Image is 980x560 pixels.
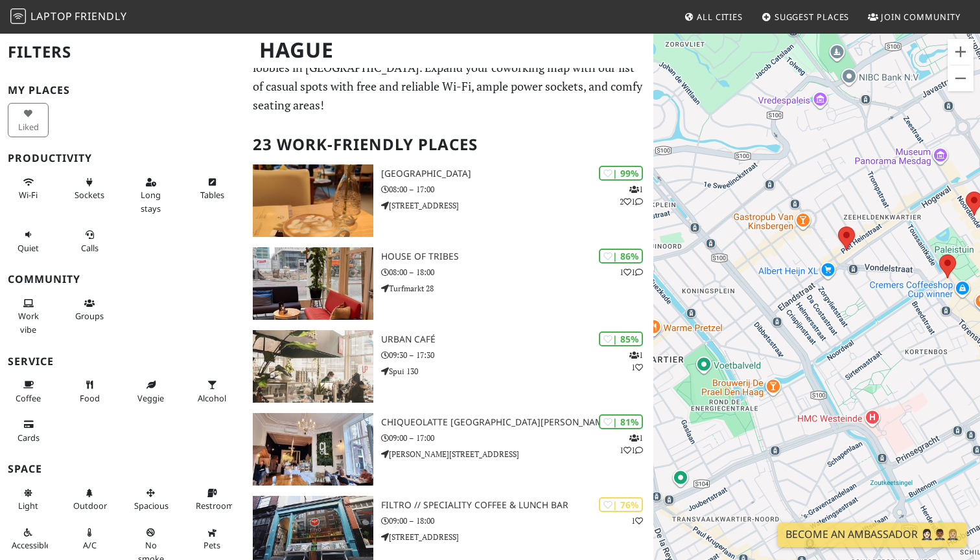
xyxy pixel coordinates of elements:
[381,531,653,543] p: [STREET_ADDRESS]
[73,500,107,511] span: Outdoor area
[253,247,373,320] img: House of Tribes
[381,282,653,295] p: Turfmarkt 28
[8,463,237,475] h3: Space
[629,349,643,374] p: 1 1
[8,522,49,556] button: Accessible
[249,32,651,68] h1: Hague
[697,11,743,23] span: All Cities
[381,432,653,444] p: 09:00 – 17:00
[69,224,110,258] button: Calls
[10,8,26,24] img: LaptopFriendly
[381,168,653,179] h3: [GEOGRAPHIC_DATA]
[69,172,110,206] button: Sockets
[17,432,40,443] span: Credit cards
[80,392,100,404] span: Food
[381,199,653,212] p: [STREET_ADDRESS]
[196,500,234,511] span: Restroom
[75,189,104,201] span: Power sockets
[381,500,653,511] h3: Filtro // Speciality Coffee & Lunch Bar
[881,11,961,23] span: Join Community
[8,374,49,409] button: Coffee
[192,172,233,206] button: Tables
[8,482,49,517] button: Light
[204,539,220,551] span: Pet friendly
[75,9,126,23] span: Friendly
[778,522,967,547] a: Become an Ambassador 🤵🏻‍♀️🤵🏾‍♂️🤵🏼‍♀️
[8,293,49,340] button: Work vibe
[620,432,643,456] p: 1 1 1
[69,482,110,517] button: Outdoor
[141,189,161,214] span: Long stays
[381,183,653,196] p: 08:00 – 17:00
[948,65,974,91] button: Zoom out
[137,392,164,404] span: Veggie
[192,522,233,556] button: Pets
[69,522,110,556] button: A/C
[253,413,373,486] img: Chiqueolatte Den Haag
[8,355,237,368] h3: Service
[631,515,643,527] p: 1
[30,9,73,23] span: Laptop
[381,365,653,377] p: Spui 130
[253,164,373,237] img: Barista Cafe Frederikstraat
[756,5,855,28] a: Suggest Places
[10,6,127,28] a: LaptopFriendly LaptopFriendly
[69,293,110,327] button: Groups
[599,331,643,346] div: | 85%
[130,172,171,219] button: Long stays
[8,224,49,258] button: Quiet
[863,5,966,28] a: Join Community
[83,539,97,551] span: Air conditioned
[8,414,49,448] button: Cards
[775,11,850,23] span: Suggest Places
[599,166,643,181] div: | 99%
[18,310,39,335] span: People working
[679,5,748,28] a: All Cities
[245,247,653,320] a: House of Tribes | 86% 11 House of Tribes 08:00 – 18:00 Turfmarkt 28
[81,242,99,254] span: Video/audio calls
[245,413,653,486] a: Chiqueolatte Den Haag | 81% 111 Chiqueolatte [GEOGRAPHIC_DATA][PERSON_NAME] 09:00 – 17:00 [PERSON...
[192,482,233,517] button: Restroom
[130,374,171,409] button: Veggie
[8,273,237,286] h3: Community
[198,392,226,404] span: Alcohol
[192,374,233,409] button: Alcohol
[18,500,38,511] span: Natural light
[381,417,653,428] h3: Chiqueolatte [GEOGRAPHIC_DATA][PERSON_NAME]
[12,539,51,551] span: Accessible
[19,189,38,201] span: Stable Wi-Fi
[245,330,653,403] a: Urban Café | 85% 11 Urban Café 09:30 – 17:30 Spui 130
[381,251,653,262] h3: House of Tribes
[599,249,643,263] div: | 86%
[16,392,41,404] span: Coffee
[381,266,653,278] p: 08:00 – 18:00
[381,448,653,460] p: [PERSON_NAME][STREET_ADDRESS]
[130,482,171,517] button: Spacious
[620,183,643,208] p: 1 2 1
[75,310,104,322] span: Group tables
[8,84,237,96] h3: My Places
[253,330,373,403] img: Urban Café
[599,497,643,512] div: | 76%
[599,414,643,429] div: | 81%
[381,334,653,345] h3: Urban Café
[8,152,237,164] h3: Productivity
[253,125,646,164] h2: 23 Work-Friendly Places
[8,32,237,72] h2: Filters
[948,39,974,65] button: Zoom in
[134,500,169,511] span: Spacious
[381,515,653,527] p: 09:00 – 18:00
[620,266,643,278] p: 1 1
[69,374,110,409] button: Food
[8,172,49,206] button: Wi-Fi
[245,164,653,237] a: Barista Cafe Frederikstraat | 99% 121 [GEOGRAPHIC_DATA] 08:00 – 17:00 [STREET_ADDRESS]
[17,242,39,254] span: Quiet
[200,189,224,201] span: Work-friendly tables
[381,349,653,361] p: 09:30 – 17:30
